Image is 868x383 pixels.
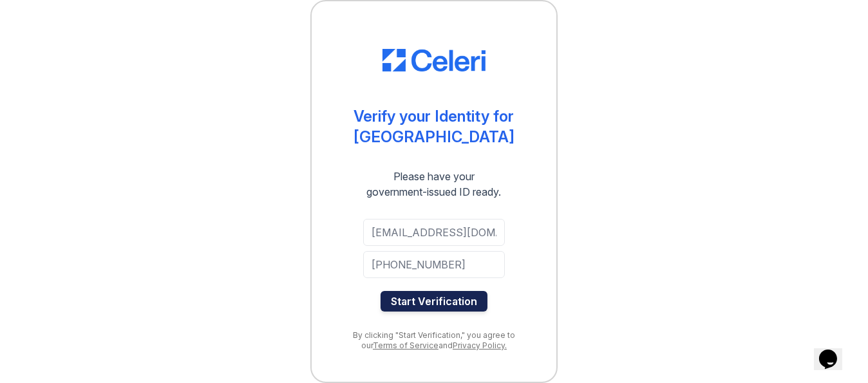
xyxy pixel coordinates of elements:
div: Verify your Identity for [GEOGRAPHIC_DATA] [354,106,514,147]
iframe: chat widget [814,332,855,370]
input: Phone [363,251,505,278]
button: Start Verification [381,291,487,312]
a: Privacy Policy. [453,341,507,350]
div: Please have your government-issued ID ready. [344,169,525,200]
input: Email [363,219,505,246]
div: By clicking "Start Verification," you agree to our and [337,330,531,351]
img: CE_Logo_Blue-a8612792a0a2168367f1c8372b55b34899dd931a85d93a1a3d3e32e68fde9ad4.png [382,49,486,72]
a: Terms of Service [373,341,439,350]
